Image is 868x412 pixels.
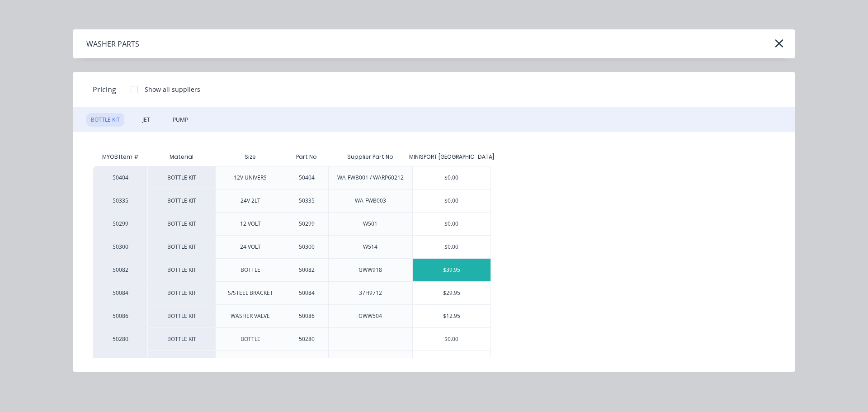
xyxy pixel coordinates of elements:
[359,289,382,297] div: 37H9712
[237,146,263,168] div: Size
[363,220,377,228] div: W501
[413,189,491,212] div: $0.00
[86,113,124,127] div: BOTTLE KIT
[231,312,270,320] div: WASHER VALVE
[337,174,404,182] div: WA-FWB001 / WARP60212
[93,350,147,374] div: 50281
[299,174,315,182] div: 50404
[359,312,382,320] div: GWW504
[299,220,315,228] div: 50299
[93,281,147,304] div: 50084
[299,266,315,274] div: 50082
[240,243,261,251] div: 24 VOLT
[147,304,215,327] div: BOTTLE KIT
[93,258,147,281] div: 50082
[299,243,315,251] div: 50300
[241,197,260,205] div: 24V 2LT
[93,327,147,350] div: 50280
[413,259,491,281] div: $39.95
[147,166,215,189] div: BOTTLE KIT
[93,189,147,212] div: 50335
[363,243,377,251] div: W514
[138,113,155,127] div: JET
[299,289,315,297] div: 50084
[413,166,491,189] div: $0.00
[145,85,200,94] div: Show all suppliers
[147,350,215,374] div: BOTTLE KIT
[93,212,147,235] div: 50299
[241,266,260,274] div: BOTTLE
[93,148,147,166] div: MYOB Item #
[147,189,215,212] div: BOTTLE KIT
[147,235,215,258] div: BOTTLE KIT
[168,113,193,127] div: PUMP
[413,213,491,235] div: $0.00
[147,148,215,166] div: Material
[355,197,386,205] div: WA-FWB003
[93,84,116,95] span: Pricing
[93,235,147,258] div: 50300
[409,153,494,161] div: MINISPORT [GEOGRAPHIC_DATA]
[359,266,382,274] div: GWW918
[241,335,260,343] div: BOTTLE
[234,174,267,182] div: 12V UNIVERS
[413,328,491,350] div: $0.00
[228,289,273,297] div: S/STEEL BRACKET
[413,236,491,258] div: $0.00
[93,304,147,327] div: 50086
[93,166,147,189] div: 50404
[147,327,215,350] div: BOTTLE KIT
[289,146,324,168] div: Part No
[147,212,215,235] div: BOTTLE KIT
[340,146,401,168] div: Supplier Part No
[299,197,315,205] div: 50335
[413,282,491,304] div: $29.95
[240,220,261,228] div: 12 VOLT
[413,305,491,327] div: $12.95
[147,281,215,304] div: BOTTLE KIT
[299,335,315,343] div: 50280
[86,38,139,49] div: WASHER PARTS
[413,351,491,374] div: $0.00
[147,258,215,281] div: BOTTLE KIT
[299,312,315,320] div: 50086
